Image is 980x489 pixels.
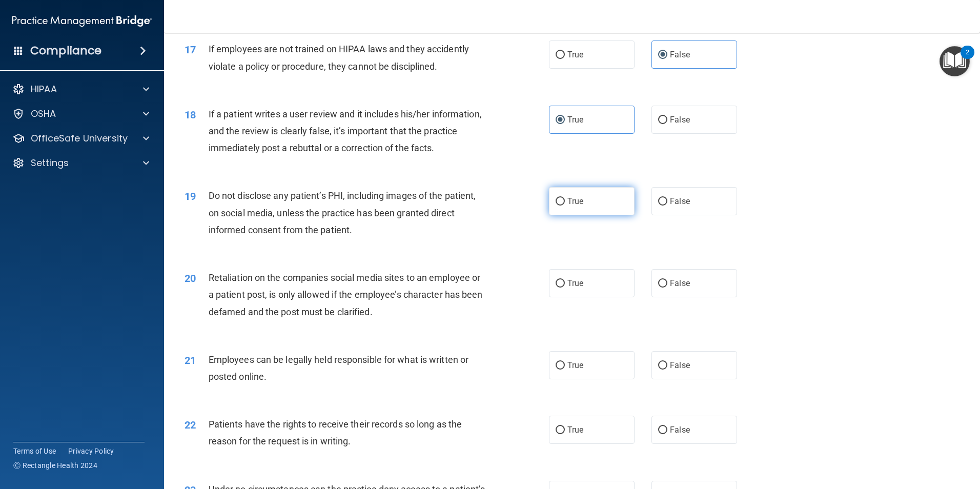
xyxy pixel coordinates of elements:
span: If a patient writes a user review and it includes his/her information, and the review is clearly ... [209,109,482,153]
div: 2 [966,52,969,66]
span: False [670,196,690,206]
span: Patients have the rights to receive their records so long as the reason for the request is in wri... [209,419,462,446]
input: False [658,362,667,370]
p: Settings [31,157,69,169]
span: If employees are not trained on HIPAA laws and they accidently violate a policy or procedure, the... [209,44,469,71]
input: True [556,426,565,434]
span: 17 [185,44,196,56]
input: False [658,51,667,59]
span: True [567,196,583,206]
a: Privacy Policy [68,446,114,456]
span: 21 [185,354,196,366]
span: 18 [185,109,196,121]
span: True [567,50,583,59]
span: 19 [185,190,196,202]
a: Terms of Use [13,446,56,456]
button: Open Resource Center, 2 new notifications [940,46,970,76]
span: True [567,360,583,370]
input: True [556,51,565,59]
a: OfficeSafe University [12,132,149,145]
input: False [658,198,667,206]
input: False [658,116,667,124]
p: OSHA [31,108,56,120]
span: Ⓒ Rectangle Health 2024 [13,460,97,471]
span: Employees can be legally held responsible for what is written or posted online. [209,354,468,382]
img: PMB logo [12,11,152,31]
input: True [556,362,565,370]
input: False [658,426,667,434]
iframe: Drift Widget Chat Controller [803,416,968,457]
p: HIPAA [31,83,57,95]
span: False [670,360,690,370]
span: Do not disclose any patient’s PHI, including images of the patient, on social media, unless the p... [209,190,476,235]
span: Retaliation on the companies social media sites to an employee or a patient post, is only allowed... [209,272,483,317]
p: OfficeSafe University [31,132,128,145]
span: False [670,278,690,288]
a: HIPAA [12,83,149,95]
input: True [556,280,565,288]
input: True [556,198,565,206]
input: False [658,280,667,288]
a: Settings [12,157,149,169]
span: 22 [185,419,196,431]
span: False [670,115,690,125]
a: OSHA [12,108,149,120]
input: True [556,116,565,124]
span: 20 [185,272,196,284]
h4: Compliance [30,44,101,58]
span: False [670,50,690,59]
span: True [567,278,583,288]
span: True [567,115,583,125]
span: True [567,425,583,435]
span: False [670,425,690,435]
